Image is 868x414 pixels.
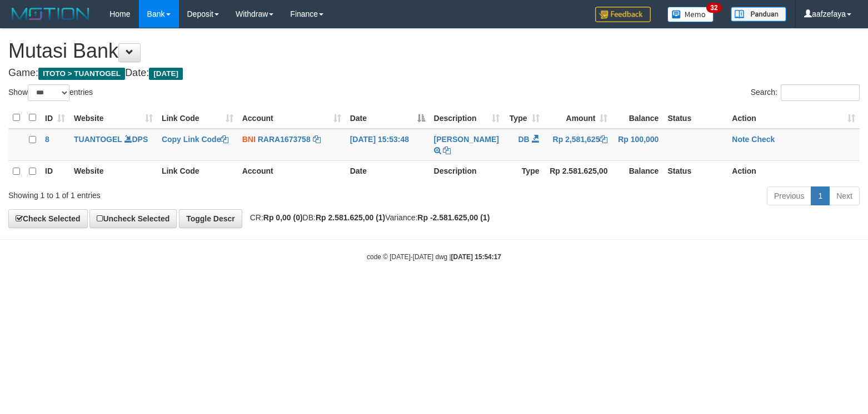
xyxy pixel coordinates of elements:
th: Rp 2.581.625,00 [544,160,612,182]
a: Copy Rp 2,581,625 to clipboard [600,135,607,144]
td: DPS [69,129,157,161]
a: TUANTOGEL [74,135,122,144]
a: RARA1673758 [258,135,311,144]
td: [DATE] 15:53:48 [346,129,430,161]
th: Status [663,160,727,182]
th: Action: activate to sort column ascending [727,107,860,129]
th: Balance [612,107,663,129]
th: Account [238,160,346,182]
img: MOTION_logo.png [8,6,93,22]
th: ID: activate to sort column ascending [41,107,69,129]
a: Check [751,135,775,144]
span: BNI [242,135,256,144]
span: CR: DB: Variance: [245,213,490,222]
a: [PERSON_NAME] [434,135,499,144]
span: [DATE] [149,68,183,80]
strong: Rp 0,00 (0) [263,213,303,222]
a: Check Selected [8,209,88,228]
th: Date: activate to sort column descending [346,107,430,129]
span: 32 [706,3,721,13]
a: Toggle Descr [179,209,242,228]
label: Show entries [8,84,93,101]
div: Showing 1 to 1 of 1 entries [8,185,353,201]
th: Type [504,160,544,182]
img: Feedback.jpg [595,7,651,22]
h1: Mutasi Bank [8,40,860,62]
th: Link Code: activate to sort column ascending [157,107,238,129]
th: Description [430,160,504,182]
th: Website [69,160,157,182]
th: ID [41,160,69,182]
th: Description: activate to sort column ascending [430,107,504,129]
label: Search: [751,84,860,101]
td: Rp 2,581,625 [544,129,612,161]
a: Note [732,135,749,144]
select: Showentries [28,84,69,101]
th: Balance [612,160,663,182]
a: Copy Link Code [162,135,229,144]
a: 1 [811,186,830,205]
a: Previous [767,186,811,205]
th: Website: activate to sort column ascending [69,107,157,129]
a: Uncheck Selected [89,209,177,228]
a: Copy NURJANAH to clipboard [443,146,451,155]
th: Type: activate to sort column ascending [504,107,544,129]
th: Date [346,160,430,182]
th: Status [663,107,727,129]
th: Amount: activate to sort column ascending [544,107,612,129]
input: Search: [781,84,860,101]
span: ITOTO > TUANTOGEL [38,68,125,80]
th: Action [727,160,860,182]
span: 8 [45,135,49,144]
span: DB [518,135,529,144]
th: Account: activate to sort column ascending [238,107,346,129]
small: code © [DATE]-[DATE] dwg | [367,253,501,261]
strong: Rp -2.581.625,00 (1) [417,213,490,222]
strong: Rp 2.581.625,00 (1) [316,213,385,222]
img: panduan.png [731,7,786,22]
strong: [DATE] 15:54:17 [451,253,501,261]
th: Link Code [157,160,238,182]
h4: Game: Date: [8,68,860,79]
img: Button%20Memo.svg [667,7,714,22]
a: Copy RARA1673758 to clipboard [313,135,321,144]
a: Next [829,186,860,205]
td: Rp 100,000 [612,129,663,161]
